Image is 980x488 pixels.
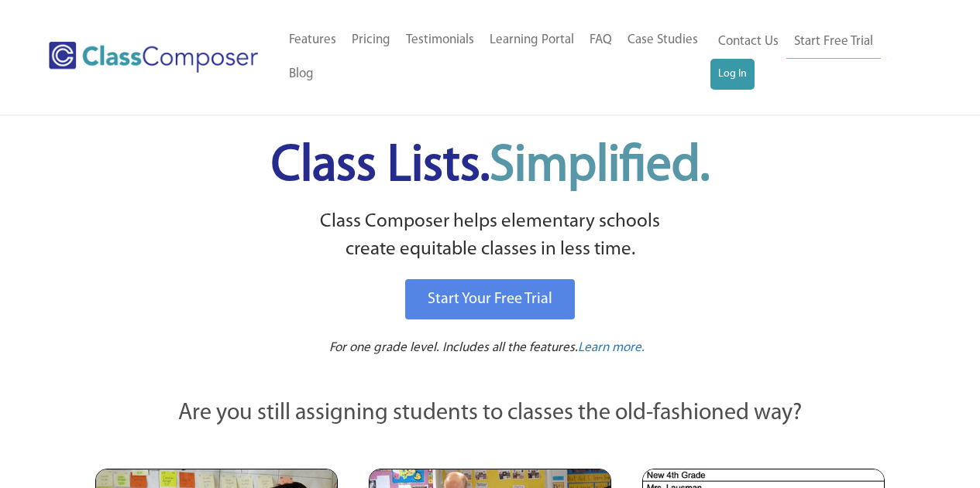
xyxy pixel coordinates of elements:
span: Start Your Free Trial [428,292,552,307]
span: Learn more. [578,341,645,354]
a: Blog [281,57,322,91]
a: Case Studies [620,23,706,57]
nav: Header Menu [281,23,710,91]
a: Testimonials [398,23,482,57]
a: Log In [710,59,755,90]
a: Learning Portal [482,23,582,57]
a: Features [281,23,344,57]
a: Contact Us [710,25,786,59]
a: Start Your Free Trial [405,279,575,319]
span: For one grade level. Includes all the features. [329,341,578,354]
a: Learn more. [578,339,645,358]
p: Class Composer helps elementary schools create equitable classes in less time. [93,208,888,264]
p: Are you still assigning students to classes the old-fashioned way? [95,397,885,431]
img: Class Composer [49,42,258,73]
span: Simplified. [490,142,710,192]
a: Pricing [344,23,398,57]
span: Class Lists. [271,142,710,192]
a: Start Free Trial [786,25,881,60]
a: FAQ [582,23,620,57]
nav: Header Menu [710,25,920,90]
